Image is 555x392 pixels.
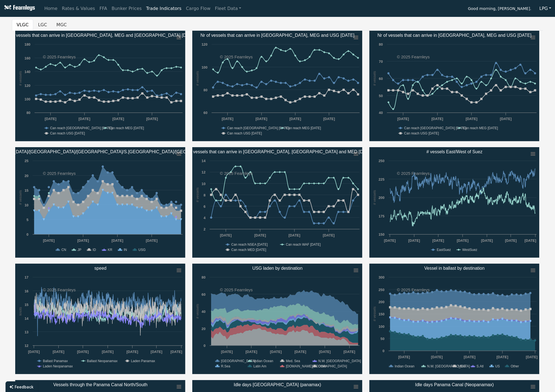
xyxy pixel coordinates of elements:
[379,42,383,46] text: 80
[286,126,321,130] text: Can reach MEG [DATE]
[195,71,199,86] text: # vessels
[379,59,383,64] text: 70
[25,316,29,321] text: 14
[289,117,301,121] text: [DATE]
[77,350,89,354] text: [DATE]
[404,126,466,130] text: Can reach [GEOGRAPHIC_DATA] [DATE]
[170,350,182,354] text: [DATE]
[97,3,110,14] a: FFA
[220,287,253,292] text: © 2025 Fearnleys
[12,19,33,31] button: VLGC
[5,33,196,38] text: Nr of vessels that can arrive in [GEOGRAPHIC_DATA], MEG and [GEOGRAPHIC_DATA] [DATE]
[18,307,22,316] text: knots
[369,264,540,374] svg: Vessel in ballast by destination
[381,337,385,341] text: 50
[25,203,28,207] text: 10
[25,303,28,307] text: 15
[379,300,385,304] text: 200
[202,275,206,279] text: 80
[201,33,355,38] text: Nr of vessels that can arrive in [GEOGRAPHIC_DATA], MEG and USG [DATE]
[379,177,385,181] text: 225
[87,359,118,363] text: Ballast Neopanamax
[53,382,148,387] text: Vessels through the Panama Canal North/South
[77,248,81,252] text: JP
[404,131,439,135] text: Can reach USG [DATE]
[379,312,385,316] text: 150
[25,330,28,334] text: 13
[234,382,321,387] text: Idle days [GEOGRAPHIC_DATA] (panamax)
[289,233,300,237] text: [DATE]
[204,216,206,220] text: 4
[144,3,184,14] a: Trade Indicators
[202,292,206,297] text: 60
[254,233,266,237] text: [DATE]
[231,248,266,252] text: Can reach MED [DATE]
[397,54,430,59] text: © 2025 Fearnleys
[383,349,385,353] text: 0
[27,232,28,237] text: 0
[397,171,430,176] text: © 2025 Fearnleys
[204,204,206,209] text: 6
[25,174,28,178] text: 20
[372,190,377,205] text: # vessels
[432,117,443,121] text: [DATE]
[94,266,107,271] text: speed
[102,350,113,354] text: [DATE]
[379,288,385,292] text: 250
[379,196,385,200] text: 200
[25,289,28,293] text: 16
[227,126,289,130] text: Can reach [GEOGRAPHIC_DATA] [DATE]
[25,97,30,101] text: 100
[220,171,253,176] text: © 2025 Fearnleys
[415,382,494,387] text: Idle days Panama Canal (Neopanamax)
[3,5,35,12] img: Fearnleys Logo
[50,131,85,135] text: Can reach USG [DATE]
[427,149,483,154] text: # vessels East/West of Suez
[495,364,500,368] text: US
[25,275,28,279] text: 17
[379,324,385,329] text: 100
[61,248,66,252] text: CN
[138,248,146,252] text: USG
[204,344,206,348] text: 0
[109,3,144,14] a: Bunker Prices
[213,3,243,14] a: Fleet Data
[427,364,470,368] text: N.W. [GEOGRAPHIC_DATA]
[379,111,383,115] text: 40
[408,238,420,243] text: [DATE]
[457,238,469,243] text: [DATE]
[221,350,233,354] text: [DATE]
[466,117,478,121] text: [DATE]
[397,117,409,121] text: [DATE]
[395,364,414,368] text: Indian Ocean
[256,117,267,121] text: [DATE]
[431,355,443,359] text: [DATE]
[384,238,396,243] text: [DATE]
[221,364,230,368] text: R.Sea
[379,214,385,218] text: 175
[286,243,321,246] text: Can reach WAF [DATE]
[195,304,199,319] text: # vessels
[319,350,331,354] text: [DATE]
[220,54,253,59] text: © 2025 Fearnleys
[43,364,73,368] text: Laden Neopanamax
[222,117,233,121] text: [DATE]
[43,287,76,292] text: © 2025 Fearnleys
[15,147,185,258] svg: number of vessels idle in China/Japan/Indonesia/S.Korea/India/USG
[79,117,90,121] text: [DATE]
[124,248,127,252] text: IN
[378,33,532,38] text: Nr of vessels that can arrive in [GEOGRAPHIC_DATA], MEG and USG [DATE]
[53,350,64,354] text: [DATE]
[468,4,531,14] span: Good morning, [PERSON_NAME].
[526,355,538,359] text: [DATE]
[220,233,232,237] text: [DATE]
[192,31,362,141] svg: Nr of vessels that can arrive in Panama, MEG and USG in 20 days
[202,42,208,46] text: 120
[112,117,124,121] text: [DATE]
[227,131,262,135] text: Can reach USG [DATE]
[50,126,112,130] text: Can reach [GEOGRAPHIC_DATA] [DATE]
[536,3,555,14] button: LPG
[25,159,28,163] text: 25
[25,84,30,88] text: 120
[323,233,334,237] text: [DATE]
